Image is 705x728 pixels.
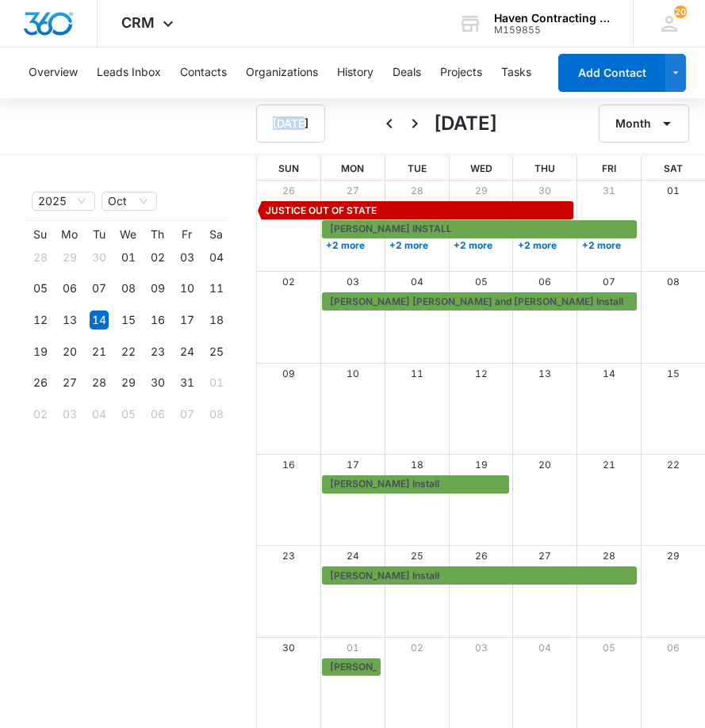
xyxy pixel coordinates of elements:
td: 2025-11-01 [201,368,231,399]
div: 07 [90,279,109,298]
a: 18 [411,459,423,471]
span: [PERSON_NAME] Install [330,569,439,583]
span: JUSTICE OUT OF STATE [266,204,377,218]
a: 28 [603,550,615,562]
span: Sun [278,162,299,174]
th: Fr [172,227,201,242]
td: 2025-10-11 [201,273,231,305]
td: 2025-10-04 [201,242,231,273]
button: Projects [440,48,482,98]
div: 13 [60,311,79,330]
a: 03 [347,276,359,288]
span: Mon [341,162,364,174]
div: Lam Hoffman Install [326,477,505,491]
a: 21 [603,459,615,471]
div: 12 [31,311,50,330]
th: Tu [84,227,113,242]
div: account id [494,25,610,36]
td: 2025-10-18 [201,304,231,336]
a: 27 [347,185,359,196]
td: 2025-10-09 [143,273,172,305]
td: 2025-10-03 [172,242,201,273]
a: 04 [411,276,423,288]
a: 17 [347,459,359,471]
td: 2025-10-10 [172,273,201,305]
td: 2025-10-05 [25,273,55,305]
a: 31 [603,185,615,196]
div: Month View [257,157,705,728]
div: 03 [178,248,197,267]
div: 19 [31,342,50,361]
th: Mo [55,227,84,242]
a: 30 [538,185,551,196]
span: CRM [121,14,155,31]
a: 06 [538,276,551,288]
td: 2025-10-26 [25,368,55,399]
a: 01 [347,642,359,654]
a: +2 more [385,239,445,251]
div: notifications count [674,6,687,18]
a: 05 [603,642,615,654]
a: 29 [667,550,680,562]
div: 30 [148,373,167,392]
a: 27 [538,550,551,562]
span: [PERSON_NAME] [PERSON_NAME] and [PERSON_NAME] Install [330,295,623,309]
a: 26 [475,550,488,562]
span: [PERSON_NAME] INSTALL [330,222,452,236]
div: Mary Ellen and Steve Wood Install [326,295,634,309]
div: 11 [207,279,226,298]
a: 13 [538,368,551,379]
span: Wed [470,162,492,174]
div: Lutter Install [326,660,377,674]
td: 2025-09-29 [55,242,84,273]
div: 09 [148,279,167,298]
a: +2 more [322,239,381,251]
div: 06 [148,405,167,424]
button: Deals [393,48,421,98]
div: 07 [178,405,197,424]
div: 23 [148,342,167,361]
a: 09 [282,368,295,379]
a: 14 [603,368,615,379]
td: 2025-10-01 [113,242,143,273]
button: [DATE] [256,105,325,143]
a: 07 [603,276,615,288]
a: 28 [411,185,423,196]
td: 2025-11-02 [25,398,55,430]
span: 20 [674,6,687,18]
td: 2025-10-27 [55,368,84,399]
a: 05 [475,276,488,288]
div: 24 [178,342,197,361]
td: 2025-09-28 [25,242,55,273]
div: JUSTICE OUT OF STATE [262,204,569,218]
div: 15 [119,311,138,330]
td: 2025-10-06 [55,273,84,305]
a: 16 [282,459,295,471]
div: Rugel Install [326,569,634,583]
div: 06 [60,279,79,298]
th: Su [25,227,55,242]
a: 26 [282,185,295,196]
td: 2025-10-22 [113,336,143,368]
a: +2 more [514,239,573,251]
td: 2025-10-25 [201,336,231,368]
td: 2025-10-20 [55,336,84,368]
td: 2025-10-21 [84,336,113,368]
span: Fri [602,162,616,174]
a: 30 [282,642,295,654]
button: Add Contact [558,54,665,92]
td: 2025-10-02 [143,242,172,273]
button: Tasks [501,48,531,98]
th: We [113,227,143,242]
div: 05 [31,279,50,298]
td: 2025-10-14 [84,304,113,336]
td: 2025-10-13 [55,304,84,336]
a: 15 [667,368,680,379]
td: 2025-10-07 [84,273,113,305]
div: 16 [148,311,167,330]
td: 2025-10-17 [172,304,201,336]
div: 27 [60,373,79,392]
a: 19 [475,459,488,471]
a: 03 [475,642,488,654]
div: 08 [207,405,226,424]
